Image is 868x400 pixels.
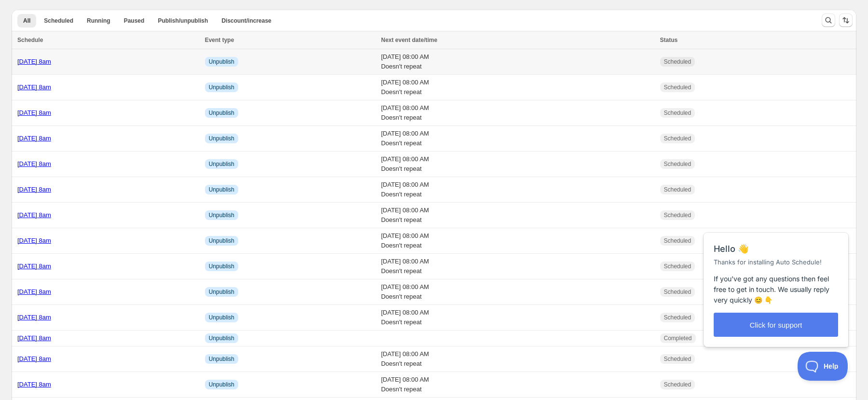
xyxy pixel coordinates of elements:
a: [DATE] 8am [17,186,51,193]
span: Publish/unpublish [158,17,208,25]
a: [DATE] 8am [17,334,51,342]
a: [DATE] 8am [17,355,51,362]
span: Scheduled [44,17,73,25]
span: Unpublish [209,135,234,142]
span: Scheduled [664,237,692,245]
a: [DATE] 8am [17,262,51,270]
span: Scheduled [664,288,692,296]
span: All [23,17,30,25]
span: Scheduled [664,109,692,117]
td: [DATE] 08:00 AM Doesn't repeat [378,254,657,279]
span: Unpublish [209,381,234,388]
a: [DATE] 8am [17,381,51,388]
span: Scheduled [664,381,692,388]
span: Discount/increase [221,17,271,25]
td: [DATE] 08:00 AM Doesn't repeat [378,126,657,152]
span: Unpublish [209,160,234,168]
a: [DATE] 8am [17,314,51,321]
button: Search and filter results [822,14,835,27]
span: Scheduled [664,83,692,91]
td: [DATE] 08:00 AM Doesn't repeat [378,203,657,228]
span: Event type [205,37,234,43]
span: Scheduled [664,160,692,168]
td: [DATE] 08:00 AM Doesn't repeat [378,346,657,372]
a: [DATE] 8am [17,211,51,219]
span: Scheduled [664,314,692,321]
a: [DATE] 8am [17,135,51,142]
span: Scheduled [664,355,692,363]
iframe: Help Scout Beacon - Open [798,352,849,381]
span: Running [87,17,110,25]
span: Unpublish [209,83,234,91]
td: [DATE] 08:00 AM Doesn't repeat [378,305,657,331]
span: Status [660,37,678,43]
span: Scheduled [664,135,692,142]
span: Paused [124,17,145,25]
span: Unpublish [209,211,234,219]
span: Unpublish [209,288,234,296]
td: [DATE] 08:00 AM Doesn't repeat [378,372,657,398]
a: [DATE] 8am [17,160,51,167]
span: Unpublish [209,262,234,270]
span: Unpublish [209,334,234,342]
span: Unpublish [209,237,234,245]
iframe: Help Scout Beacon - Messages and Notifications [699,208,854,352]
a: [DATE] 8am [17,237,51,244]
span: Scheduled [664,262,692,270]
span: Scheduled [664,58,692,66]
span: Scheduled [664,211,692,219]
button: Sort the results [839,14,853,27]
td: [DATE] 08:00 AM Doesn't repeat [378,100,657,126]
span: Next event date/time [381,37,437,43]
a: [DATE] 8am [17,109,51,116]
span: Unpublish [209,355,234,363]
td: [DATE] 08:00 AM Doesn't repeat [378,152,657,177]
span: Scheduled [664,186,692,193]
span: Unpublish [209,58,234,66]
a: [DATE] 8am [17,288,51,295]
td: [DATE] 08:00 AM Doesn't repeat [378,228,657,254]
td: [DATE] 08:00 AM Doesn't repeat [378,49,657,75]
span: Unpublish [209,186,234,193]
span: Unpublish [209,109,234,117]
span: Completed [664,334,692,342]
a: [DATE] 8am [17,58,51,65]
td: [DATE] 08:00 AM Doesn't repeat [378,177,657,203]
span: Schedule [17,37,43,43]
a: [DATE] 8am [17,83,51,91]
td: [DATE] 08:00 AM Doesn't repeat [378,75,657,100]
span: Unpublish [209,314,234,321]
td: [DATE] 08:00 AM Doesn't repeat [378,279,657,305]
